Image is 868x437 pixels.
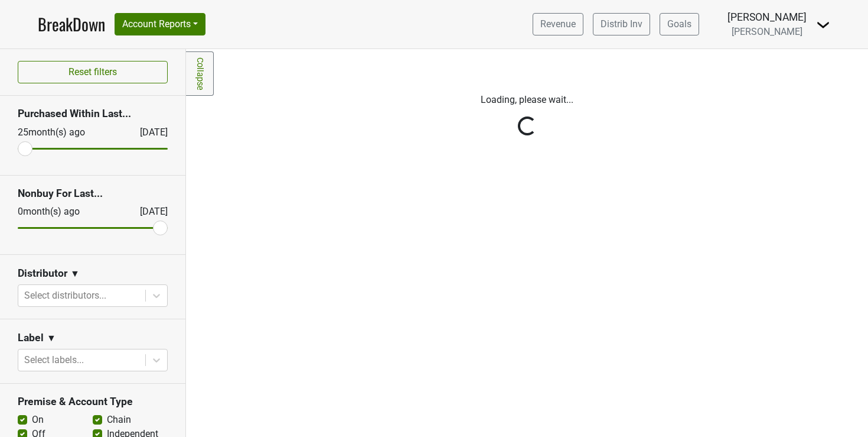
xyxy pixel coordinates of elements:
[727,9,807,25] div: [PERSON_NAME]
[38,12,105,37] a: BreakDown
[115,13,205,35] button: Account Reports
[533,13,583,35] a: Revenue
[732,26,802,37] span: [PERSON_NAME]
[660,13,699,35] a: Goals
[593,13,650,35] a: Distrib Inv
[186,51,214,96] a: Collapse
[200,93,855,107] p: Loading, please wait...
[816,18,830,32] img: Dropdown Menu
